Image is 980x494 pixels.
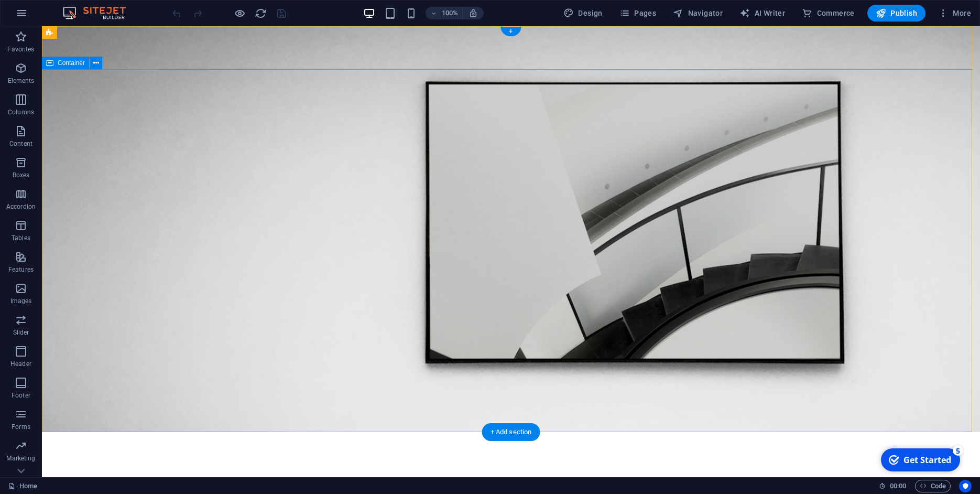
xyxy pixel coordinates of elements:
[897,482,899,490] span: :
[8,108,34,116] p: Columns
[559,5,607,22] div: Design (Ctrl+Alt+Y)
[441,7,458,19] h6: 100%
[798,5,859,22] button: Commerce
[233,7,246,19] button: Click here to leave preview mode and continue editing
[58,60,85,66] span: Container
[673,8,723,18] span: Navigator
[867,5,925,22] button: Publish
[12,234,30,242] p: Tables
[60,7,139,19] img: Editor Logo
[10,360,31,368] p: Header
[255,7,267,19] i: Reload page
[6,202,36,211] p: Accordion
[876,8,917,18] span: Publish
[802,8,855,18] span: Commerce
[915,480,951,492] button: Code
[12,423,30,431] p: Forms
[938,8,971,18] span: More
[739,8,785,18] span: AI Writer
[8,480,37,492] a: Click to cancel selection. Double-click to open Pages
[28,10,76,22] div: Get Started
[78,1,88,12] div: 5
[669,5,727,22] button: Navigator
[8,77,35,85] p: Elements
[920,480,946,492] span: Code
[959,480,972,492] button: Usercentrics
[12,391,30,400] p: Footer
[8,265,34,274] p: Features
[9,139,32,148] p: Content
[254,7,267,19] button: reload
[6,4,85,27] div: Get Started 5 items remaining, 0% complete
[500,27,521,36] div: +
[6,454,35,463] p: Marketing
[482,423,540,441] div: + Add section
[563,8,603,18] span: Design
[890,480,906,492] span: 00 00
[426,7,463,19] button: 100%
[735,5,789,22] button: AI Writer
[13,171,30,179] p: Boxes
[619,8,656,18] span: Pages
[7,45,34,53] p: Favorites
[879,480,907,492] h6: Session time
[615,5,660,22] button: Pages
[559,5,607,22] button: Design
[10,297,32,305] p: Images
[934,5,975,22] button: More
[13,328,29,337] p: Slider
[469,8,478,18] i: On resize automatically adjust zoom level to fit chosen device.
